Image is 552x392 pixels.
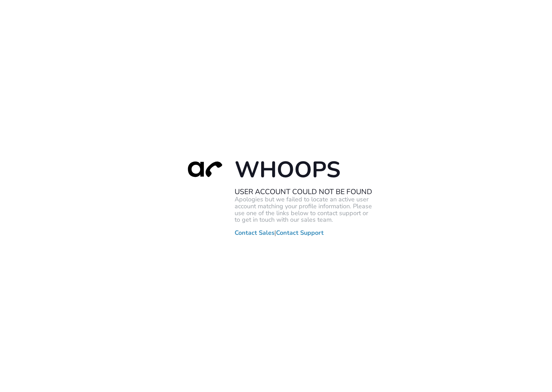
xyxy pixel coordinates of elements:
[235,230,275,237] a: Contact Sales
[235,187,373,196] h2: User Account Could Not Be Found
[235,196,373,223] p: Apologies but we failed to locate an active user account matching your profile information. Pleas...
[235,155,373,183] h1: Whoops
[276,230,324,237] a: Contact Support
[179,155,373,236] div: |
